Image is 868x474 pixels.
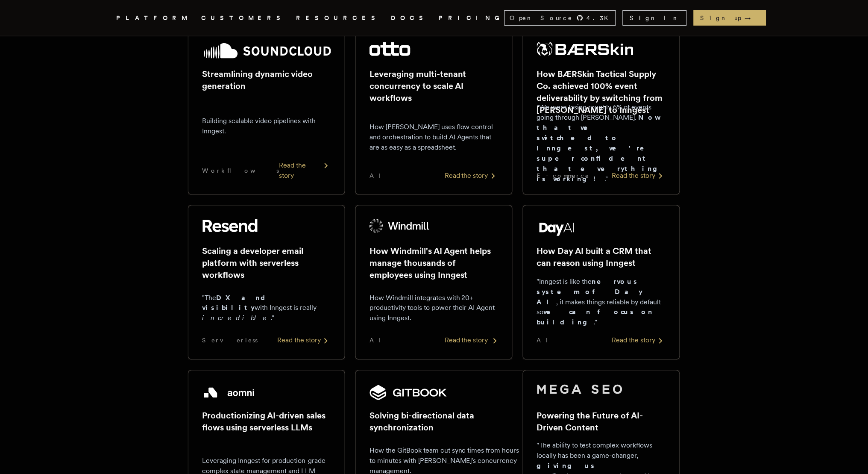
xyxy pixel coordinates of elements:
[116,13,191,24] button: PLATFORM
[445,171,499,181] div: Read the story
[202,245,331,281] h2: Scaling a developer email platform with serverless workflows
[537,42,633,56] img: BÆRSkin Tactical Supply Co.
[369,384,447,401] img: GitBook
[745,14,759,22] span: →
[369,245,499,281] h2: How Windmill's AI Agent helps manage thousands of employees using Inngest
[694,10,766,26] a: Sign up
[612,336,666,346] div: Read the story
[202,384,256,401] img: Aomni
[537,410,666,434] h2: Powering the Future of AI-Driven Content
[439,13,504,24] a: PRICING
[537,245,666,269] h2: How Day AI built a CRM that can reason using Inngest
[202,116,331,136] p: Building scalable video pipelines with Inngest.
[369,68,499,104] h2: Leveraging multi-tenant concurrency to scale AI workflows
[537,171,590,180] span: E-commerce
[202,294,273,312] strong: DX and visibility
[537,384,622,395] img: Mega SEO
[537,102,666,184] p: "We were losing roughly 6% of events going through [PERSON_NAME]. ."
[201,13,286,24] a: CUSTOMERS
[202,293,331,324] p: "The with Inngest is really ."
[202,314,271,322] em: incredible
[369,410,521,434] h2: Solving bi-directional data synchronization
[296,13,381,24] button: RESOURCES
[369,293,499,324] p: How Windmill integrates with 20+ productivity tools to power their AI Agent using Inngest.
[537,113,664,183] strong: Now that we switched to Inngest, we're super confident that everything is working!
[202,166,279,175] span: Workflows
[391,13,428,24] a: DOCS
[369,336,388,345] span: AI
[202,68,331,92] h2: Streamlining dynamic video generation
[369,42,411,56] img: Otto
[537,308,654,327] strong: we can focus on building
[188,205,345,360] a: Resend logoScaling a developer email platform with serverless workflows"TheDX and visibilitywith ...
[612,171,666,181] div: Read the story
[202,219,258,233] img: Resend
[523,205,680,360] a: Day AI logoHow Day AI built a CRM that can reason using Inngest"Inngest is like thenervous system...
[369,219,430,233] img: Windmill
[369,171,388,180] span: AI
[537,336,556,345] span: AI
[537,219,577,236] img: Day AI
[537,277,643,306] strong: nervous system of Day AI
[277,336,331,346] div: Read the story
[537,68,666,116] h2: How BÆRSkin Tactical Supply Co. achieved 100% event deliverability by switching from [PERSON_NAME...
[587,14,614,22] span: 4.3 K
[202,410,331,434] h2: Productionizing AI-driven sales flows using serverless LLMs
[523,28,680,195] a: BÆRSkin Tactical Supply Co. logoHow BÆRSkin Tactical Supply Co. achieved 100% event deliverabilit...
[355,205,513,360] a: Windmill logoHow Windmill's AI Agent helps manage thousands of employees using InngestHow Windmil...
[202,336,258,345] span: Serverless
[202,42,331,59] img: SoundCloud
[510,14,573,22] span: Open Source
[623,10,687,26] a: Sign In
[537,277,666,328] p: "Inngest is like the , it makes things reliable by default so ."
[355,28,513,195] a: Otto logoLeveraging multi-tenant concurrency to scale AI workflowsHow [PERSON_NAME] uses flow con...
[445,336,499,346] div: Read the story
[188,28,345,195] a: SoundCloud logoStreamlining dynamic video generationBuilding scalable video pipelines with Innges...
[369,122,499,153] p: How [PERSON_NAME] uses flow control and orchestration to build AI Agents that are as easy as a sp...
[279,160,331,181] div: Read the story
